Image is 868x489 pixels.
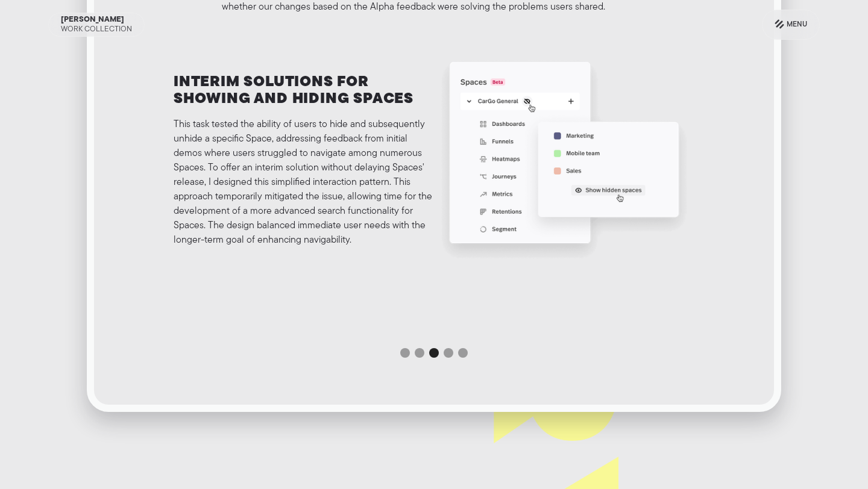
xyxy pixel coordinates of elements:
[174,53,694,366] div: carousel
[787,17,807,32] div: Menu
[400,348,410,358] div: Show slide 1 of 5
[444,348,453,358] div: Show slide 4 of 5
[762,10,820,40] a: Menu
[415,348,424,358] div: Show slide 2 of 5
[174,117,434,248] div: This task tested the ability of users to hide and subsequently unhide a specific Space, addressin...
[174,53,694,366] div: 3 of 5
[61,15,124,25] div: [PERSON_NAME]
[61,25,132,34] div: Work Collection
[458,348,468,358] div: Show slide 5 of 5
[174,74,434,108] h3: Interim Solutions for Showing and Hiding Spaces
[429,348,439,358] div: Show slide 3 of 5
[48,13,145,37] a: [PERSON_NAME]Work Collection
